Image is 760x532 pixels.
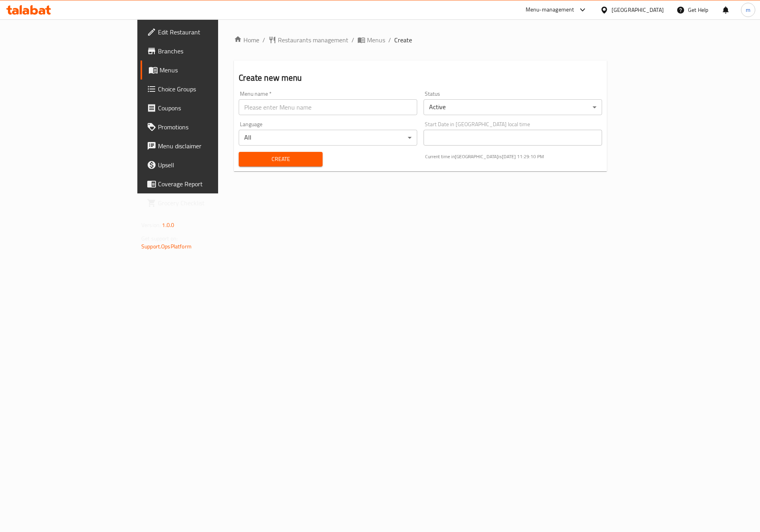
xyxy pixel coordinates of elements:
[158,27,258,37] span: Edit Restaurant
[141,61,264,80] a: Menus
[158,179,258,189] span: Coverage Report
[158,84,258,94] span: Choice Groups
[239,99,417,115] input: Please enter Menu name
[141,193,264,212] a: Grocery Checklist
[388,35,391,45] li: /
[158,122,258,132] span: Promotions
[141,80,264,98] a: Choice Groups
[141,220,161,230] span: Version:
[162,220,174,230] span: 1.0.0
[746,6,750,14] span: m
[141,241,192,252] a: Support.OpsPlatform
[367,35,385,45] span: Menus
[158,160,258,170] span: Upsell
[526,5,574,15] div: Menu-management
[239,72,602,84] h2: Create new menu
[141,23,264,42] a: Edit Restaurant
[158,46,258,56] span: Branches
[141,233,178,244] span: Get support on:
[239,152,322,167] button: Create
[158,103,258,113] span: Coupons
[394,35,412,45] span: Create
[141,42,264,61] a: Branches
[141,117,264,136] a: Promotions
[141,174,264,193] a: Coverage Report
[357,35,385,45] a: Menus
[158,141,258,151] span: Menu disclaimer
[245,154,316,164] span: Create
[424,99,602,115] div: Active
[425,153,602,160] p: Current time in [GEOGRAPHIC_DATA] is [DATE] 11:29:10 PM
[158,198,258,208] span: Grocery Checklist
[160,65,258,75] span: Menus
[141,155,264,174] a: Upsell
[351,35,354,45] li: /
[239,130,417,146] div: All
[234,35,607,45] nav: breadcrumb
[278,35,348,45] span: Restaurants management
[141,98,264,117] a: Coupons
[612,6,664,14] div: [GEOGRAPHIC_DATA]
[141,136,264,155] a: Menu disclaimer
[268,35,348,45] a: Restaurants management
